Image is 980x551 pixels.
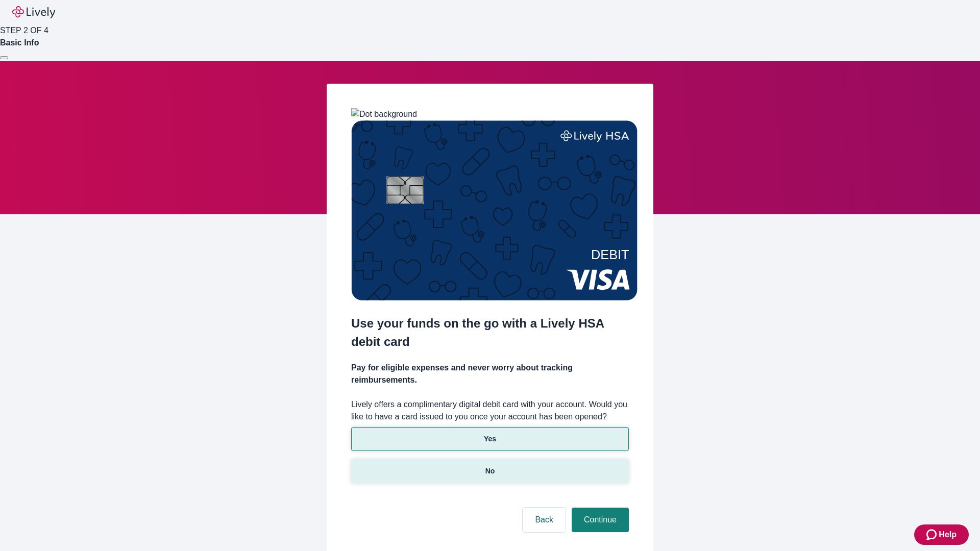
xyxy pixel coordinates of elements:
[351,398,629,423] label: Lively offers a complimentary digital debit card with your account. Would you like to have a card...
[351,120,638,300] img: Debit card
[523,508,566,532] button: Back
[351,427,629,451] button: Yes
[351,459,629,483] button: No
[926,529,939,541] svg: Zendesk support icon
[485,466,495,477] p: No
[351,314,629,351] h2: Use your funds on the go with a Lively HSA debit card
[572,508,629,532] button: Continue
[351,108,417,120] img: Dot background
[914,524,969,545] button: Zendesk support iconHelp
[939,529,957,541] span: Help
[12,6,55,18] img: Lively
[484,434,496,444] p: Yes
[351,362,629,386] h4: Pay for eligible expenses and never worry about tracking reimbursements.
